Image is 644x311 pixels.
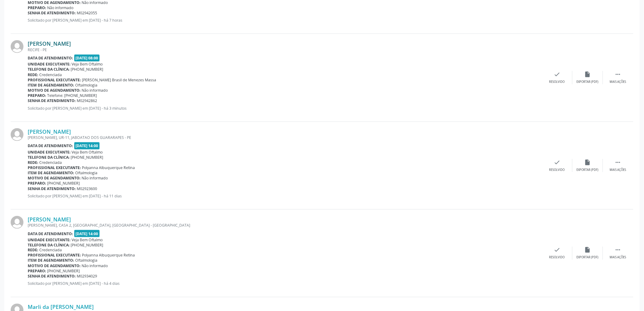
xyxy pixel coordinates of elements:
[77,10,97,16] span: M02942055
[28,231,73,236] b: Data de atendimento:
[28,248,38,253] b: Rede:
[71,155,103,160] span: [PHONE_NUMBER]
[28,170,74,175] b: Item de agendamento:
[74,55,100,62] span: [DATE] 08:00
[28,186,76,191] b: Senha de atendimento:
[28,223,542,228] div: [PERSON_NAME], CASA 2, [GEOGRAPHIC_DATA], [GEOGRAPHIC_DATA] - [GEOGRAPHIC_DATA]
[40,160,62,165] span: Credenciada
[11,40,23,53] img: img
[75,170,98,175] span: Oftalmologia
[11,216,23,229] img: img
[28,106,542,111] p: Solicitado por [PERSON_NAME] em [DATE] - há 3 minutos
[71,242,103,248] span: [PHONE_NUMBER]
[28,18,542,23] p: Solicitado por [PERSON_NAME] em [DATE] - há 7 horas
[610,80,626,84] div: Mais ações
[28,181,46,186] b: Preparo:
[28,55,73,61] b: Data de atendimento:
[82,77,156,83] span: [PERSON_NAME] Brasil de Menezes Massa
[28,237,71,242] b: Unidade executante:
[11,128,23,141] img: img
[28,258,74,263] b: Item de agendamento:
[28,98,76,103] b: Senha de atendimento:
[28,47,542,52] div: RECIFE - PE
[28,77,81,83] b: Profissional executante:
[28,93,46,98] b: Preparo:
[72,62,103,67] span: Veja Bem Oftalmo
[75,83,98,88] span: Oftalmologia
[82,253,135,258] span: Polyanna Albuquerque Retina
[28,281,542,286] p: Solicitado por [PERSON_NAME] em [DATE] - há 4 dias
[554,71,561,78] i: check
[28,5,46,10] b: Preparo:
[28,88,81,93] b: Motivo de agendamento:
[71,67,103,72] span: [PHONE_NUMBER]
[28,165,81,170] b: Profissional executante:
[75,258,98,263] span: Oftalmologia
[47,93,97,98] span: Telefone: [PHONE_NUMBER]
[554,159,561,166] i: check
[549,256,565,260] div: Resolvido
[74,230,100,237] span: [DATE] 14:00
[82,175,108,181] span: Não informado
[28,83,74,88] b: Item de agendamento:
[577,256,599,260] div: Exportar (PDF)
[28,155,70,160] b: Telefone da clínica:
[28,193,542,199] p: Solicitado por [PERSON_NAME] em [DATE] - há 11 dias
[47,181,80,186] span: [PHONE_NUMBER]
[28,128,71,135] a: [PERSON_NAME]
[82,88,108,93] span: Não informado
[28,216,71,223] a: [PERSON_NAME]
[584,247,591,253] i: insert_drive_file
[28,62,71,67] b: Unidade executante:
[28,72,38,77] b: Rede:
[577,168,599,172] div: Exportar (PDF)
[82,165,135,170] span: Polyanna Albuquerque Retina
[28,150,71,155] b: Unidade executante:
[554,247,561,253] i: check
[577,80,599,84] div: Exportar (PDF)
[47,269,80,274] span: [PHONE_NUMBER]
[28,160,38,165] b: Rede:
[610,256,626,260] div: Mais ações
[28,143,73,148] b: Data de atendimento:
[40,248,62,253] span: Credenciada
[77,274,97,279] span: M02934029
[28,274,76,279] b: Senha de atendimento:
[28,135,542,140] div: [PERSON_NAME], UR-11, JABOATAO DOS GUARARAPES - PE
[47,5,74,10] span: Não informado
[28,175,81,181] b: Motivo de agendamento:
[615,159,621,166] i: 
[549,80,565,84] div: Resolvido
[28,67,70,72] b: Telefone da clínica:
[610,168,626,172] div: Mais ações
[74,142,100,149] span: [DATE] 14:00
[28,304,94,310] a: Marli da [PERSON_NAME]
[82,263,108,269] span: Não informado
[28,10,76,16] b: Senha de atendimento:
[77,186,97,191] span: M02923600
[28,242,70,248] b: Telefone da clínica:
[28,263,81,269] b: Motivo de agendamento:
[28,269,46,274] b: Preparo:
[28,253,81,258] b: Profissional executante:
[584,159,591,166] i: insert_drive_file
[72,150,103,155] span: Veja Bem Oftalmo
[28,40,71,47] a: [PERSON_NAME]
[72,237,103,242] span: Veja Bem Oftalmo
[77,98,97,103] span: M02942862
[584,71,591,78] i: insert_drive_file
[40,72,62,77] span: Credenciada
[615,71,621,78] i: 
[549,168,565,172] div: Resolvido
[615,247,621,253] i: 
